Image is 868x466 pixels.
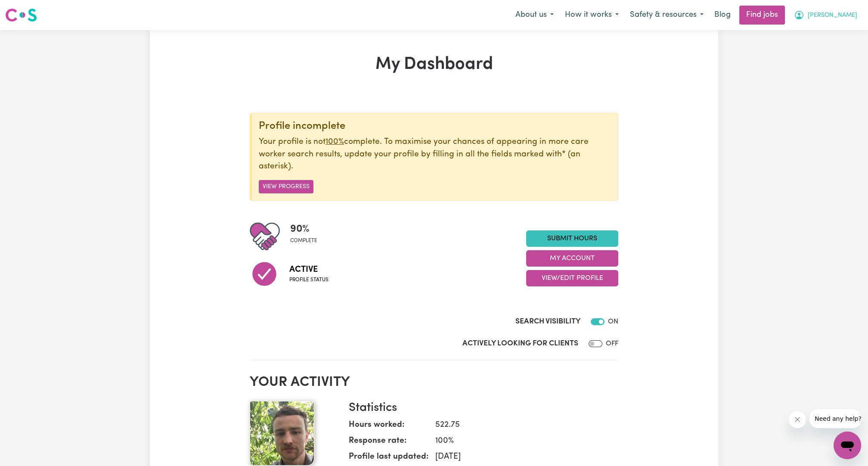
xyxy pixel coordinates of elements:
dt: Hours worked: [349,419,428,435]
dt: Response rate: [349,435,428,451]
dd: 522.75 [428,419,611,432]
iframe: Message from company [809,409,861,428]
button: View/Edit Profile [526,270,618,286]
span: ON [608,318,618,325]
img: Careseekers logo [5,7,37,23]
span: [PERSON_NAME] [808,11,857,20]
button: My Account [788,6,863,24]
iframe: Button to launch messaging window [834,432,861,459]
dd: [DATE] [428,451,611,463]
span: Need any help? [5,6,52,13]
span: Active [289,263,329,276]
iframe: Close message [789,411,806,428]
button: How it works [559,6,624,24]
h2: Your activity [250,374,618,391]
span: Profile status [289,276,329,284]
h1: My Dashboard [250,54,618,75]
a: Careseekers logo [5,5,37,25]
a: Find jobs [739,6,785,25]
a: Blog [709,6,736,25]
label: Search Visibility [515,316,580,327]
u: 100% [325,138,344,146]
h3: Statistics [349,401,611,416]
button: My Account [526,250,618,267]
label: Actively Looking for Clients [462,338,578,349]
img: Your profile picture [250,401,314,466]
div: Profile completeness: 90% [290,221,324,252]
dd: 100 % [428,435,611,447]
div: Profile incomplete [259,120,611,133]
span: OFF [606,340,618,347]
p: Your profile is not complete. To maximise your chances of appearing in more care worker search re... [259,136,611,173]
button: View Progress [259,180,313,193]
span: complete [290,237,317,245]
a: Submit Hours [526,230,618,247]
span: 90 % [290,221,317,237]
button: Safety & resources [624,6,709,24]
button: About us [510,6,559,24]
